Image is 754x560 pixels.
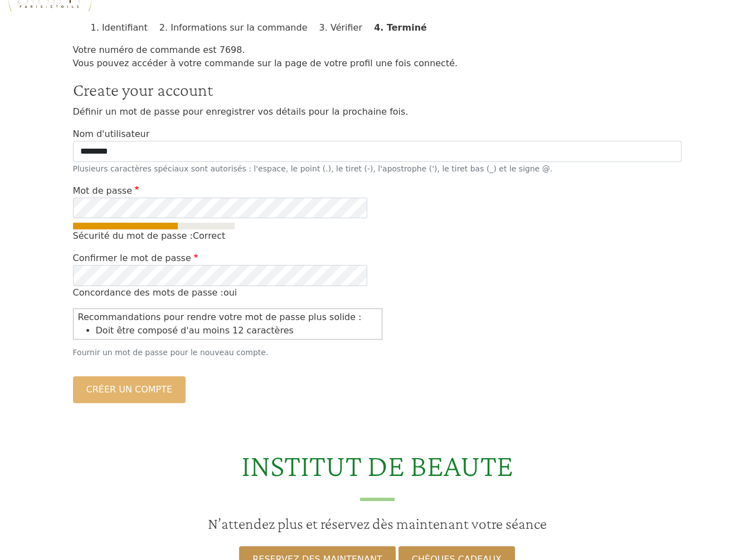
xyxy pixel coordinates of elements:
[193,230,225,241] span: Correct
[73,105,682,119] p: Définir un mot de passe pour enregistrer vos détails pour la prochaine fois.
[73,252,201,265] label: Confirmer le mot de passe
[319,22,371,33] li: Vérifier
[96,324,377,337] li: Doit être composé d'au moins 12 caractères
[7,447,747,501] h2: INSTITUT DE BEAUTE
[223,287,237,298] span: oui
[73,43,682,70] div: Votre numéro de commande est 7698. Vous pouvez accéder à votre commande sur la page de votre prof...
[374,22,436,33] li: Terminé
[159,22,317,33] li: Informations sur la commande
[73,164,553,173] small: Plusieurs caractères spéciaux sont autorisés : l'espace, le point (.), le tiret (-), l'apostrophe...
[73,230,226,241] div: Sécurité du mot de passe :
[73,348,269,357] small: Fournir un mot de passe pour le nouveau compte.
[73,286,367,299] div: Concordance des mots de passe :
[7,514,747,533] h3: N’attendez plus et réservez dès maintenant votre séance
[73,184,142,198] label: Mot de passe
[91,22,157,33] li: Identifiant
[73,127,150,141] label: Nom d'utilisateur
[73,376,186,403] button: Créer un compte
[73,308,382,340] div: Recommandations pour rendre votre mot de passe plus solide :
[73,79,682,100] h2: Create your account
